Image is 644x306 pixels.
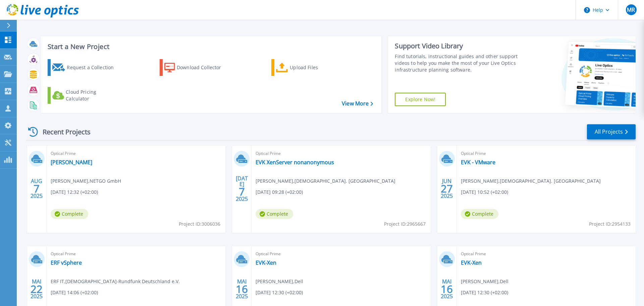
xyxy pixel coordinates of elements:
[256,250,426,258] span: Optical Prime
[627,7,635,12] span: MR
[256,159,334,166] a: EVK XenServer nonanonymous
[384,220,426,228] span: Project ID: 2965667
[51,188,98,196] span: [DATE] 12:32 (+02:00)
[239,189,245,194] span: 7
[461,188,508,196] span: [DATE] 10:52 (+02:00)
[256,209,293,219] span: Complete
[160,59,234,76] a: Download Collector
[587,124,636,139] a: All Projects
[461,209,498,219] span: Complete
[461,159,495,166] a: EVK - VMware
[31,286,43,292] span: 22
[235,176,248,201] div: [DATE] 2025
[441,186,453,191] span: 27
[256,150,426,157] span: Optical Prime
[461,259,482,266] a: EVK-Xen
[51,250,221,258] span: Optical Prime
[235,277,248,301] div: MAI 2025
[256,188,303,196] span: [DATE] 09:28 (+02:00)
[51,289,98,296] span: [DATE] 14:06 (+02:00)
[236,286,248,292] span: 16
[461,250,632,258] span: Optical Prime
[440,277,453,301] div: MAI 2025
[271,59,346,76] a: Upload Files
[395,53,521,73] div: Find tutorials, instructional guides and other support videos to help you make the most of your L...
[51,209,88,219] span: Complete
[395,42,521,50] div: Support Video Library
[51,259,82,266] a: ERF vSphere
[256,289,303,296] span: [DATE] 12:30 (+02:00)
[30,176,43,201] div: AUG 2025
[177,61,230,74] div: Download Collector
[256,278,303,285] span: [PERSON_NAME] , Dell
[26,124,100,140] div: Recent Projects
[30,277,43,301] div: MAI 2025
[256,259,276,266] a: EVK-Xen
[51,150,221,157] span: Optical Prime
[51,278,180,285] span: ERF IT , [DEMOGRAPHIC_DATA]-Rundfunk Deutschland e.V.
[51,177,121,185] span: [PERSON_NAME] , NETGO GmbH
[440,176,453,201] div: JUN 2025
[342,100,373,107] a: View More
[48,43,373,50] h3: Start a New Project
[66,89,119,102] div: Cloud Pricing Calculator
[441,286,453,292] span: 16
[51,159,92,166] a: [PERSON_NAME]
[290,61,343,74] div: Upload Files
[461,289,508,296] span: [DATE] 12:30 (+02:00)
[256,177,395,185] span: [PERSON_NAME] , [DEMOGRAPHIC_DATA]. [GEOGRAPHIC_DATA]
[34,186,40,191] span: 7
[461,177,601,185] span: [PERSON_NAME] , [DEMOGRAPHIC_DATA]. [GEOGRAPHIC_DATA]
[461,278,508,285] span: [PERSON_NAME] , Dell
[589,220,631,228] span: Project ID: 2954133
[48,87,122,104] a: Cloud Pricing Calculator
[179,220,220,228] span: Project ID: 3006036
[461,150,632,157] span: Optical Prime
[67,61,120,74] div: Request a Collection
[395,93,446,106] a: Explore Now!
[48,59,122,76] a: Request a Collection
